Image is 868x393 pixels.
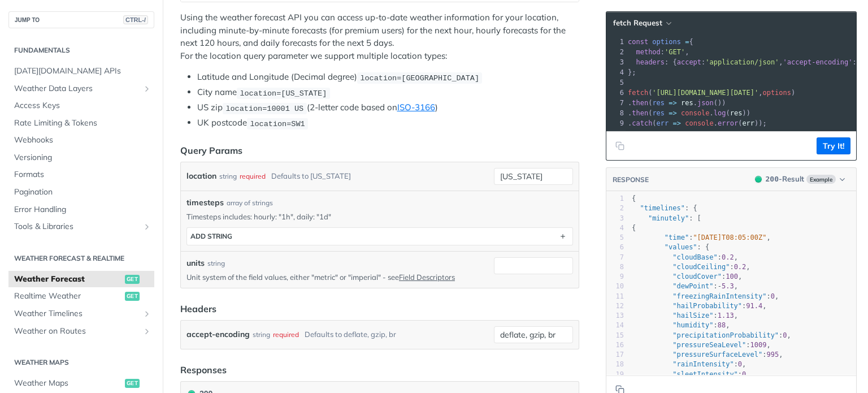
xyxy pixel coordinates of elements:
span: Rate Limiting & Tokens [14,118,151,129]
button: Show subpages for Weather Data Layers [142,84,151,93]
span: : , [632,253,738,261]
span: : , [632,263,750,271]
span: 91.4 [746,302,762,310]
span: Weather on Routes [14,326,140,337]
span: Pagination [14,187,151,198]
span: catch [632,119,652,127]
span: : , [632,351,783,359]
div: 9 [606,118,626,128]
span: Tools & Libraries [14,221,140,232]
a: Field Descriptors [399,273,455,282]
div: 1 [606,37,626,47]
div: 6 [606,243,624,252]
span: "freezingRainIntensity" [672,292,766,300]
span: : , [632,273,742,280]
a: Formats [8,166,154,183]
div: 7 [606,98,626,108]
span: 5.3 [722,282,734,290]
span: { [628,38,693,46]
div: 3 [606,214,624,223]
span: { [632,195,636,202]
p: Using the weather forecast API you can access up-to-date weather information for your location, i... [180,11,579,62]
label: accept-encoding [186,326,250,343]
span: . ( . ( )); [628,119,767,127]
span: "precipitationProbability" [672,331,779,339]
span: "cloudCover" [672,273,722,280]
div: - Result [766,174,804,185]
span: get [125,292,140,301]
span: 0 [738,360,742,368]
span: "timelines" [640,204,684,212]
span: headers [636,58,665,66]
span: location=SW1 [250,119,305,128]
div: 6 [606,88,626,98]
a: [DATE][DOMAIN_NAME] APIs [8,63,154,80]
span: : { [632,243,709,251]
div: required [240,168,266,184]
span: timesteps [186,197,224,209]
span: "rainIntensity" [672,360,734,368]
a: Versioning [8,149,154,166]
a: Tools & LibrariesShow subpages for Tools & Libraries [8,218,154,235]
span: Realtime Weather [14,291,122,302]
div: 8 [606,262,624,272]
span: Weather Timelines [14,308,140,319]
button: Try It! [817,137,850,154]
span: Webhooks [14,135,151,146]
span: : [ [632,214,701,222]
span: Error Handling [14,204,151,215]
a: Weather Data LayersShow subpages for Weather Data Layers [8,80,154,97]
span: "minutely" [648,214,689,222]
span: : , [632,331,791,339]
span: : , [632,292,779,300]
span: 995 [766,351,779,359]
li: US zip (2-letter code based on ) [197,101,579,114]
span: fetch Request [613,18,662,28]
span: => [673,119,681,127]
div: 4 [606,223,624,233]
div: ADD string [190,232,232,240]
span: "time" [665,234,689,241]
span: = [685,38,689,46]
span: Formats [14,169,151,180]
div: string [207,258,225,269]
span: err [657,119,669,127]
span: then [632,99,648,107]
span: err [742,119,754,127]
span: : , [632,312,738,319]
span: }; [628,68,636,76]
span: : { [632,204,697,212]
button: JUMP TOCTRL-/ [8,11,154,28]
h2: Weather Maps [8,357,154,368]
span: options [652,38,681,46]
div: 16 [606,340,624,350]
div: 2 [606,204,624,213]
span: : , [628,48,689,56]
p: Timesteps includes: hourly: "1h", daily: "1d" [186,211,573,222]
li: City name [197,86,579,99]
label: units [186,257,205,269]
span: Weather Maps [14,378,122,389]
span: : , [632,370,750,378]
button: RESPONSE [612,174,649,185]
div: 2 [606,47,626,57]
div: Defaults to [US_STATE] [271,168,351,184]
span: : , [632,302,767,310]
div: 1 [606,194,624,204]
span: . ( . ()) [628,99,726,107]
span: Weather Forecast [14,274,122,285]
div: 9 [606,272,624,282]
span: "values" [665,243,697,251]
a: Weather on RoutesShow subpages for Weather on Routes [8,323,154,340]
span: method [636,48,660,56]
span: accept [677,58,701,66]
span: res [730,109,743,117]
div: string [253,326,270,343]
span: 1.13 [718,312,734,319]
span: location=[GEOGRAPHIC_DATA] [360,74,479,82]
span: Access Keys [14,100,151,111]
span: Weather Data Layers [14,83,140,94]
a: Rate Limiting & Tokens [8,115,154,132]
div: 4 [606,67,626,77]
div: array of strings [227,198,273,208]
